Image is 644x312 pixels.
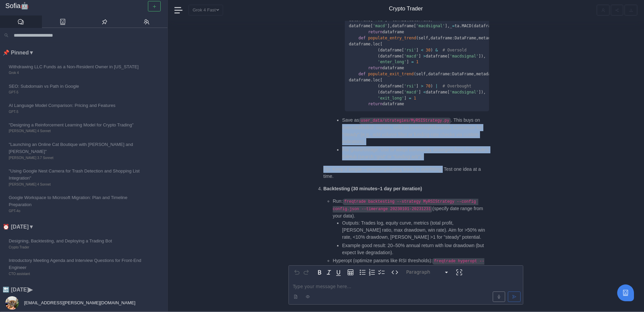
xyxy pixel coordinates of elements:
[416,24,445,28] span: 'macdsignal'
[358,268,386,277] div: toggle group
[450,54,479,58] span: 'macdsignal'
[358,268,367,277] button: Bulleted list
[479,54,481,58] span: ]
[416,72,426,76] span: self
[483,54,486,58] span: ,
[426,72,428,76] span: ,
[9,167,144,182] span: "Using Google Nest Camera for Trash Detection and Shopping List Integration"
[380,48,401,52] span: dataframe
[431,36,452,40] span: dataframe
[426,90,447,94] span: dataframe
[426,84,430,88] span: 70
[5,2,162,10] a: Sofia🤖
[333,257,492,294] li: Hyperopt (optimize params like RSI thresholds): . This uses genetic algorithms—run 50–500 epochs,...
[474,24,495,28] span: dataframe
[392,24,414,28] span: dataframe
[389,5,423,12] h4: Crypto Trader
[378,96,404,101] span: 'exit_long'
[367,268,377,277] button: Numbered list
[342,117,492,145] li: Save as . This buys on oversold/bullish signals, sells on overbought/bearish. Customize for "stea...
[380,42,382,46] span: [
[378,54,380,58] span: (
[483,90,486,94] span: ,
[368,66,382,70] span: return
[324,268,334,277] button: Italic
[428,36,430,40] span: ,
[3,48,167,57] li: 📌 Pinned ▼
[9,155,144,161] span: [PERSON_NAME] 3.7 Sonnet
[373,78,380,82] span: loc
[9,257,144,271] span: Introductory Meeting Agenda and Interview Questions for Front-End Engineer
[378,84,380,88] span: (
[404,48,416,52] span: 'rsi'
[452,24,454,28] span: =
[404,84,416,88] span: 'rsi'
[421,84,423,88] span: >
[373,24,387,28] span: 'macd'
[382,102,404,106] span: dataframe
[371,24,373,28] span: [
[334,268,343,277] button: Underline
[452,36,454,40] span: :
[402,54,404,58] span: [
[416,36,419,40] span: (
[382,66,404,70] span: dataframe
[9,271,144,277] span: CTO assistant
[323,186,422,192] strong: Backtesting (30 minutes–1 day per iteration)
[377,268,386,277] button: Check list
[378,90,380,94] span: (
[454,24,459,28] span: ta
[9,83,144,90] span: SEO: Subdomain vs Path in Google
[452,72,474,76] span: DataFrame
[404,90,419,94] span: 'macd'
[380,78,382,82] span: [
[3,223,167,231] li: ⏰ [DATE] ▼
[481,90,483,94] span: )
[421,48,423,52] span: <
[402,48,404,52] span: [
[373,42,380,46] span: loc
[476,36,479,40] span: ,
[378,60,407,64] span: 'enter_long'
[474,72,476,76] span: ,
[9,63,144,70] span: Withdrawing LLC Funds as a Non-Resident Owner in [US_STATE]
[23,300,136,305] span: [EMAIL_ADDRESS][PERSON_NAME][DOMAIN_NAME]
[402,84,404,88] span: [
[315,268,324,277] button: Bold
[402,90,404,94] span: [
[419,90,421,94] span: ]
[368,102,382,106] span: return
[447,54,450,58] span: [
[368,72,414,76] span: populate_exit_trend
[460,24,462,28] span: .
[9,90,144,95] span: GPT-5
[414,72,416,76] span: (
[404,54,419,58] span: 'macd'
[442,84,471,88] span: # Overbought
[416,60,419,64] span: 1
[479,36,498,40] span: metadata
[11,31,163,40] input: Search conversations
[409,96,411,101] span: =
[447,24,450,28] span: ,
[431,48,433,52] span: )
[419,54,421,58] span: ]
[387,24,390,28] span: ]
[390,268,399,277] button: Inline code format
[359,72,366,76] span: def
[9,121,144,128] span: "Designing a Reinforcement Learning Model for Crypto Trading"
[481,54,483,58] span: )
[414,96,416,101] span: 1
[445,24,447,28] span: ]
[450,72,452,76] span: :
[9,141,144,155] span: "Launching an Online Cat Boutique with [PERSON_NAME] and [PERSON_NAME]"
[435,48,438,52] span: &
[333,199,478,212] code: freqtrade backtesting --strategy MyRSIStrategy --config config.json --timerange 20230101-20231231
[359,118,451,124] code: user_data/strategies/MyRSIStrategy.py
[289,279,523,304] div: editable markdown
[479,90,481,94] span: ]
[9,237,144,244] span: Designing, Backtesting, and Deploying a Trading Bot
[476,72,495,76] span: metadata
[442,48,467,52] span: # Oversold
